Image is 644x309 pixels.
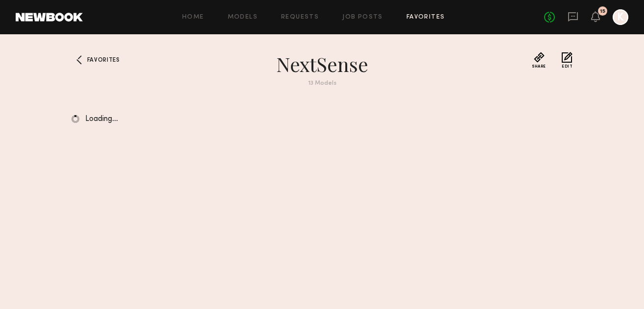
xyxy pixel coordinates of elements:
[182,14,204,21] a: Home
[342,14,383,21] a: Job Posts
[532,52,546,69] button: Share
[87,57,120,63] span: Favorites
[562,52,572,69] button: Edit
[532,65,546,69] span: Share
[146,80,499,87] div: 13 Models
[406,14,445,21] a: Favorites
[600,9,605,14] div: 15
[281,14,319,21] a: Requests
[613,9,628,25] a: K
[85,115,118,123] span: Loading…
[562,65,572,69] span: Edit
[228,14,258,21] a: Models
[72,52,87,68] a: Favorites
[146,52,499,76] h1: NextSense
